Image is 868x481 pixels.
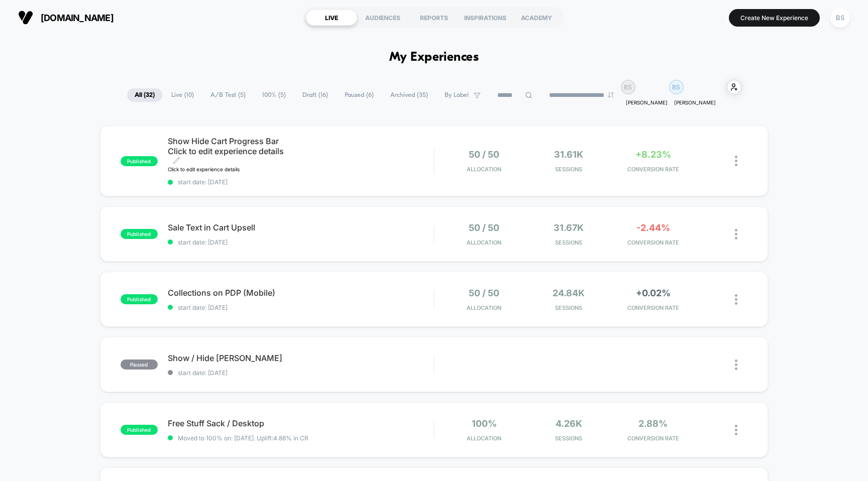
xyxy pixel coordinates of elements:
p: [PERSON_NAME] [626,99,668,105]
span: published [121,229,158,239]
span: 50 / 50 [469,288,499,298]
span: Moved to 100% on: [DATE] . Uplift: 4.88% in CR [178,434,308,442]
span: 50 / 50 [469,149,499,160]
img: close [735,229,737,239]
div: INSPIRATIONS [460,10,511,26]
button: [DOMAIN_NAME] [15,10,117,26]
span: CONVERSION RATE [613,304,693,311]
div: Click to edit experience details [168,146,424,156]
span: 50 / 50 [469,222,499,233]
span: start date: [DATE] [168,369,434,377]
span: 100% [472,418,497,429]
span: published [121,156,158,166]
span: 2.88% [638,418,668,429]
div: BS [830,8,850,28]
span: All ( 32 ) [127,88,162,102]
span: Free Stuff Sack / Desktop [168,418,434,428]
span: Sessions [529,166,608,173]
span: Allocation [467,239,501,246]
span: start date: [DATE] [168,238,434,246]
div: Click to edit experience details [168,166,240,172]
button: Create New Experience [729,9,820,27]
span: Allocation [467,166,501,173]
span: Sessions [529,304,608,311]
span: Archived ( 35 ) [383,88,436,102]
img: end [608,92,614,98]
span: Collections on PDP (Mobile) [168,288,434,298]
span: 4.26k [556,418,582,429]
span: CONVERSION RATE [613,166,693,173]
span: start date: [DATE] [168,178,434,186]
span: +8.23% [635,149,671,160]
img: close [735,156,737,166]
p: BS [624,83,632,91]
div: REPORTS [408,10,460,26]
span: Show / Hide [PERSON_NAME] [168,353,434,363]
img: close [735,425,737,435]
span: published [121,425,158,435]
button: BS [827,8,853,28]
div: AUDIENCES [357,10,408,26]
span: 100% ( 5 ) [255,88,293,102]
span: Live ( 10 ) [164,88,201,102]
span: Show Hide Cart Progress Bar [168,136,434,166]
span: start date: [DATE] [168,304,434,311]
span: Draft ( 16 ) [295,88,336,102]
img: close [735,294,737,305]
span: 31.67k [554,222,584,233]
h1: My Experiences [389,50,479,65]
span: Allocation [467,435,501,442]
span: Sessions [529,435,608,442]
span: 24.84k [553,288,585,298]
img: Visually logo [18,10,33,25]
img: close [735,359,737,370]
span: By Label [445,91,469,99]
p: BS [672,83,680,91]
span: [DOMAIN_NAME] [41,13,114,23]
span: A/B Test ( 5 ) [203,88,253,102]
span: -2.44% [636,222,670,233]
span: Allocation [467,304,501,311]
span: Sessions [529,239,608,246]
span: Paused ( 6 ) [337,88,381,102]
span: CONVERSION RATE [613,239,693,246]
span: published [121,294,158,304]
p: [PERSON_NAME] [674,99,716,105]
span: CONVERSION RATE [613,435,693,442]
div: LIVE [306,10,357,26]
span: paused [121,359,158,370]
div: ACADEMY [511,10,562,26]
span: 31.61k [554,149,583,160]
span: Sale Text in Cart Upsell [168,222,434,232]
span: +0.02% [636,288,671,298]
